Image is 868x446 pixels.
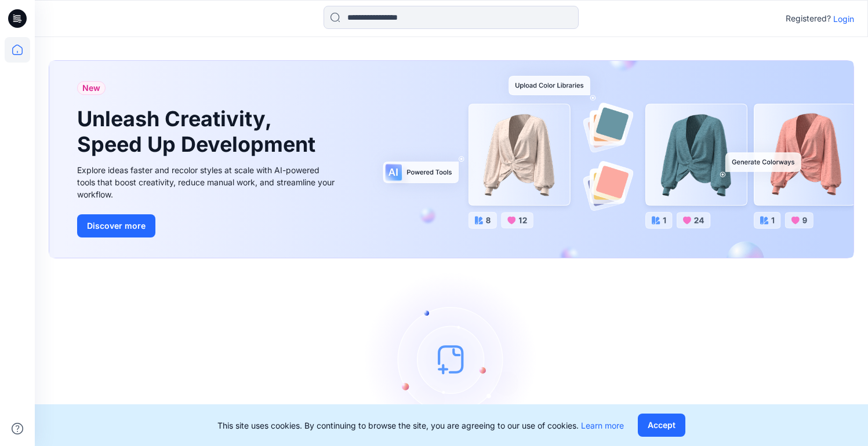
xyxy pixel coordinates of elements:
[82,81,100,95] span: New
[365,272,539,446] img: empty-state-image.svg
[77,107,321,156] h1: Unleash Creativity, Speed Up Development
[833,13,854,25] p: Login
[581,421,624,430] a: Learn more
[77,214,155,237] button: Discover more
[217,419,624,432] p: This site uses cookies. By continuing to browse the site, you are agreeing to our use of cookies.
[77,214,338,237] a: Discover more
[638,414,685,437] button: Accept
[77,164,338,200] div: Explore ideas faster and recolor styles at scale with AI-powered tools that boost creativity, red...
[786,12,831,25] p: Registered?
